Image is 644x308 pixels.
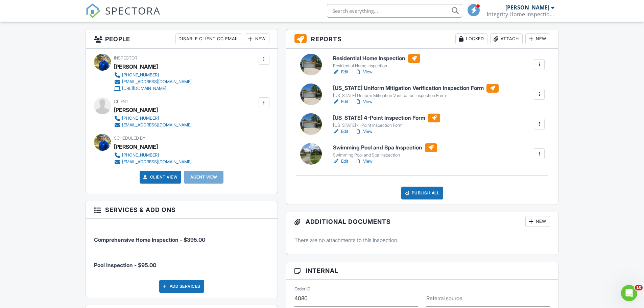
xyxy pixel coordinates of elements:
[114,85,192,92] a: [URL][DOMAIN_NAME]
[114,99,128,104] span: Client
[114,105,158,115] div: [PERSON_NAME]
[245,33,269,44] div: New
[114,142,158,152] div: [PERSON_NAME]
[455,33,487,44] div: Locked
[86,29,278,49] h3: People
[487,11,554,18] div: Integrity Home Inspections of Florida, LLC
[490,33,523,44] div: Attach
[94,262,156,268] span: Pool Inspection - $95.00
[355,128,373,135] a: View
[333,152,437,158] div: Swimming Pool and Spa Inspection
[86,9,161,23] a: SPECTORA
[114,136,145,141] span: Scheduled By
[333,54,420,63] h6: Residential Home Inspection
[122,72,159,78] div: [PHONE_NUMBER]
[286,262,558,280] h3: Internal
[333,114,440,128] a: [US_STATE] 4-Point Inspection Form [US_STATE] 4-Point Inspection Form
[505,4,549,11] div: [PERSON_NAME]
[333,143,437,158] a: Swimming Pool and Spa Inspection Swimming Pool and Spa Inspection
[355,158,373,165] a: View
[122,159,192,165] div: [EMAIL_ADDRESS][DOMAIN_NAME]
[333,158,348,165] a: Edit
[122,79,192,85] div: [EMAIL_ADDRESS][DOMAIN_NAME]
[114,152,192,159] a: [PHONE_NUMBER]
[333,69,348,75] a: Edit
[286,29,558,49] h3: Reports
[175,33,242,44] div: Disable Client CC Email
[525,33,550,44] div: New
[86,3,100,18] img: The Best Home Inspection Software - Spectora
[525,216,550,227] div: New
[333,114,440,122] h6: [US_STATE] 4-Point Inspection Form
[327,4,462,18] input: Search everything...
[114,159,192,165] a: [EMAIL_ADDRESS][DOMAIN_NAME]
[142,174,178,181] a: Client View
[333,123,440,128] div: [US_STATE] 4-Point Inspection Form
[122,152,159,158] div: [PHONE_NUMBER]
[114,62,158,72] div: [PERSON_NAME]
[333,84,499,93] h6: [US_STATE] Uniform Mitigation Verification Inspection Form
[114,78,192,85] a: [EMAIL_ADDRESS][DOMAIN_NAME]
[333,63,420,69] div: Residential Home Inspection
[105,3,161,18] span: SPECTORA
[333,143,437,152] h6: Swimming Pool and Spa Inspection
[621,285,637,301] iframe: Intercom live chat
[333,98,348,105] a: Edit
[114,72,192,78] a: [PHONE_NUMBER]
[114,115,192,122] a: [PHONE_NUMBER]
[122,86,166,91] div: [URL][DOMAIN_NAME]
[94,249,269,274] li: Service: Pool Inspection
[355,98,373,105] a: View
[122,116,159,121] div: [PHONE_NUMBER]
[333,93,499,98] div: [US_STATE] Uniform Mitigation Verification Inspection Form
[401,187,444,199] div: Publish All
[114,55,137,61] span: Inspector
[333,128,348,135] a: Edit
[426,294,462,302] label: Referral source
[294,236,550,244] p: There are no attachments to this inspection.
[286,212,558,231] h3: Additional Documents
[114,122,192,128] a: [EMAIL_ADDRESS][DOMAIN_NAME]
[94,224,269,249] li: Service: Comprehensive Home Inspection
[94,236,205,243] span: Comprehensive Home Inspection - $395.00
[86,201,278,219] h3: Services & Add ons
[355,69,373,75] a: View
[333,84,499,99] a: [US_STATE] Uniform Mitigation Verification Inspection Form [US_STATE] Uniform Mitigation Verifica...
[333,54,420,69] a: Residential Home Inspection Residential Home Inspection
[159,280,204,293] div: Add Services
[122,122,192,128] div: [EMAIL_ADDRESS][DOMAIN_NAME]
[635,285,643,290] span: 10
[294,286,310,292] label: Order ID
